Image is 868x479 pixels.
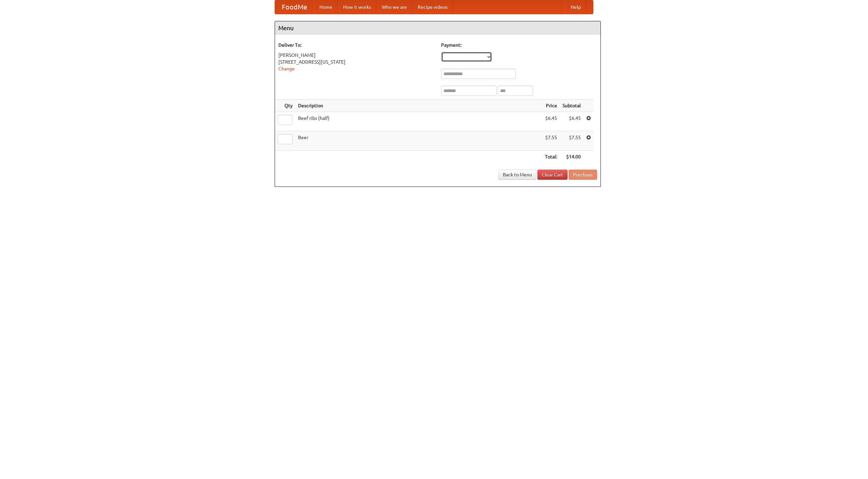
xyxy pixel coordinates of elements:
[376,0,412,14] a: Who we are
[412,0,453,14] a: Recipe videos
[295,131,542,151] td: Beer
[275,21,600,35] h4: Menu
[537,170,568,180] a: Clear Cart
[314,0,338,14] a: Home
[542,112,560,131] td: $6.45
[560,112,584,131] td: $6.45
[542,100,560,112] th: Price
[498,170,536,180] a: Back to Menu
[295,112,542,131] td: Beef ribs (half)
[278,59,434,65] div: [STREET_ADDRESS][US_STATE]
[542,131,560,151] td: $7.55
[542,151,560,163] th: Total:
[565,0,586,14] a: Help
[560,151,584,163] th: $14.00
[275,100,295,112] th: Qty
[560,100,584,112] th: Subtotal
[560,131,584,151] td: $7.55
[278,42,434,48] h5: Deliver To:
[441,42,597,48] h5: Payment:
[278,66,295,71] a: Change
[278,52,434,59] div: [PERSON_NAME]
[569,170,597,180] button: Purchase
[295,100,542,112] th: Description
[275,0,314,14] a: FoodMe
[338,0,376,14] a: How it works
